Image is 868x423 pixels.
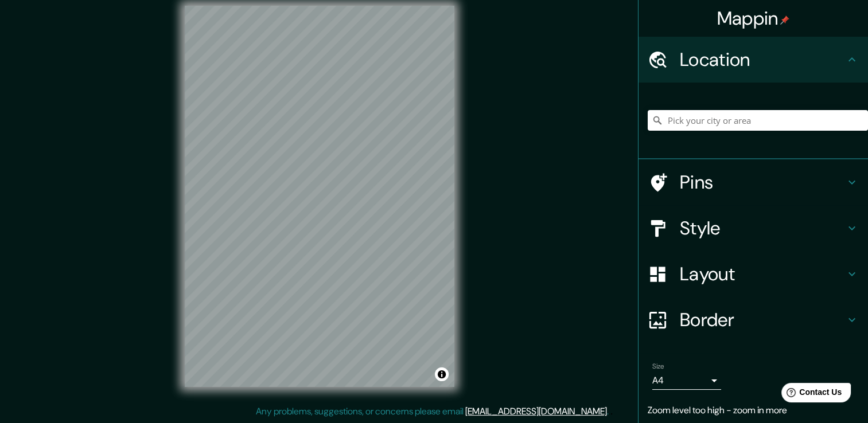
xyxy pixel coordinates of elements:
label: Size [652,362,664,371]
img: pin-icon.png [780,15,789,25]
p: Any problems, suggestions, or concerns please email . [256,405,609,418]
h4: Border [680,308,845,331]
iframe: Help widget launcher [766,378,855,410]
input: Pick your city or area [648,110,868,131]
button: Toggle attribution [435,367,449,381]
div: A4 [652,371,721,390]
h4: Style [680,217,845,240]
div: Location [639,37,868,83]
a: [EMAIL_ADDRESS][DOMAIN_NAME] [465,405,607,417]
div: . [610,405,613,418]
h4: Location [680,48,845,71]
h4: Pins [680,171,845,194]
div: Layout [639,251,868,297]
div: Style [639,205,868,251]
div: Pins [639,159,868,205]
div: Border [639,297,868,343]
h4: Mappin [717,7,790,30]
canvas: Map [185,6,454,387]
div: . [609,405,610,418]
p: Zoom level too high - zoom in more [648,404,859,417]
h4: Layout [680,263,845,285]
